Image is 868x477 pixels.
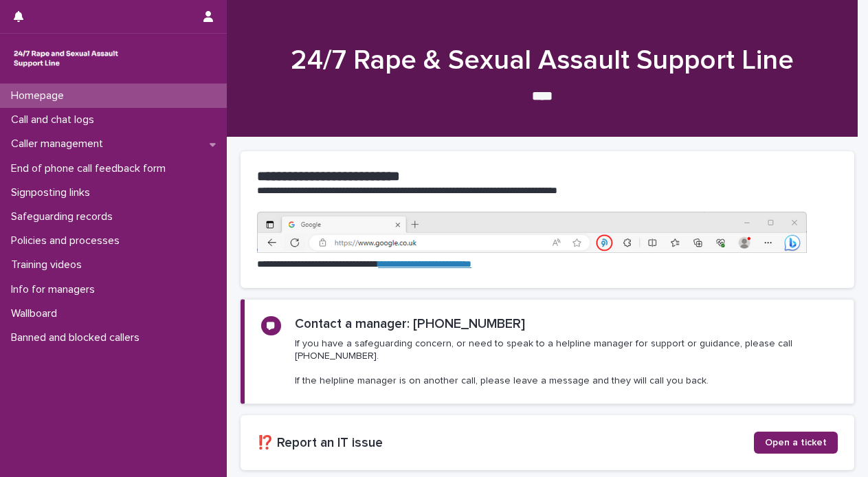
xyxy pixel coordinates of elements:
[5,283,106,296] p: Info for managers
[295,337,837,388] p: If you have a safeguarding concern, or need to speak to a helpline manager for support or guidanc...
[5,331,151,344] p: Banned and blocked callers
[754,432,838,454] a: Open a ticket
[11,45,121,72] img: rhQMoQhaT3yELyF149Cw
[5,234,131,247] p: Policies and processes
[257,212,807,253] img: https%3A%2F%2Fcdn.document360.io%2F0deca9d6-0dac-4e56-9e8f-8d9979bfce0e%2FImages%2FDocumentation%...
[241,44,844,77] h1: 24/7 Rape & Sexual Assault Support Line
[5,210,124,223] p: Safeguarding records
[295,316,525,332] h2: Contact a manager: [PHONE_NUMBER]
[5,186,101,199] p: Signposting links
[5,307,68,320] p: Wallboard
[5,113,105,126] p: Call and chat logs
[5,258,93,271] p: Training videos
[765,438,827,447] span: Open a ticket
[5,89,75,102] p: Homepage
[5,162,177,175] p: End of phone call feedback form
[5,137,114,151] p: Caller management
[257,435,754,451] h2: ⁉️ Report an IT issue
